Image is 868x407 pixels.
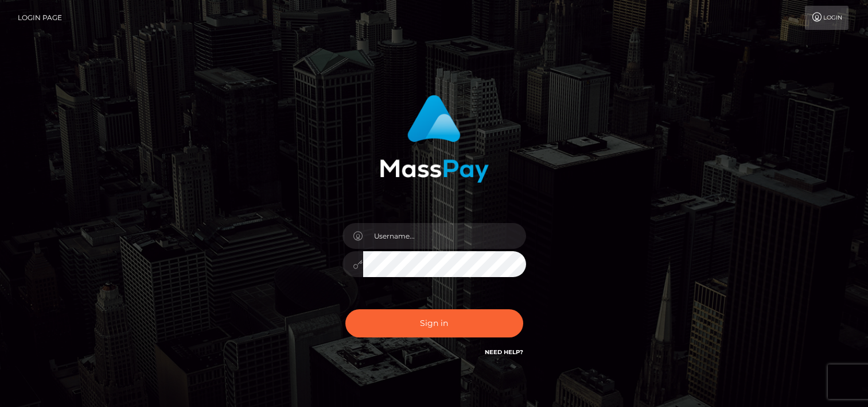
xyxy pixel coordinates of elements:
[363,223,526,249] input: Username...
[485,348,523,356] a: Need Help?
[18,6,62,30] a: Login Page
[345,309,523,337] button: Sign in
[805,6,848,30] a: Login
[380,95,489,183] img: MassPay Login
